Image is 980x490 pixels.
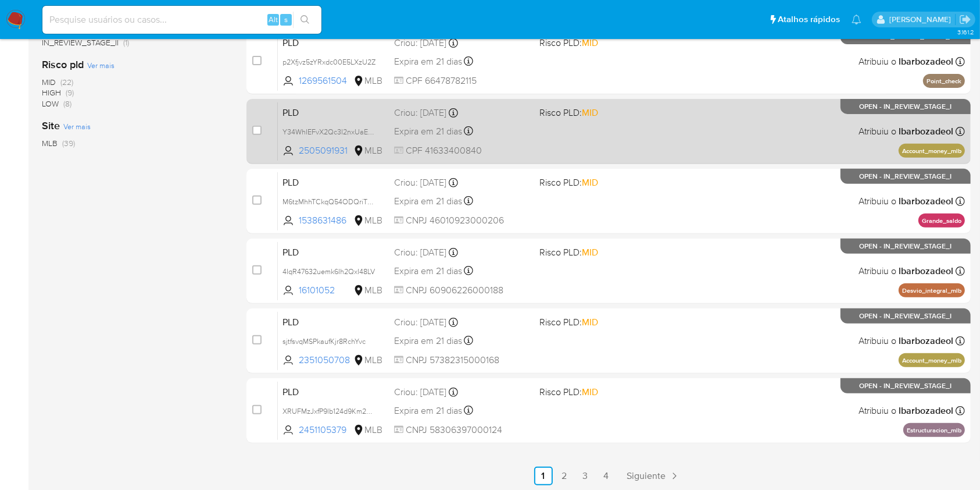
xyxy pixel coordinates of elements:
[889,14,955,25] p: lucas.barboza@mercadolivre.com
[269,14,278,25] span: Alt
[293,12,317,28] button: search-icon
[778,13,840,26] span: Atalhos rápidos
[959,13,971,26] a: Sair
[284,14,288,25] span: s
[957,27,974,37] span: 3.161.2
[852,15,861,24] a: Notificações
[42,12,321,27] input: Pesquise usuários ou casos...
